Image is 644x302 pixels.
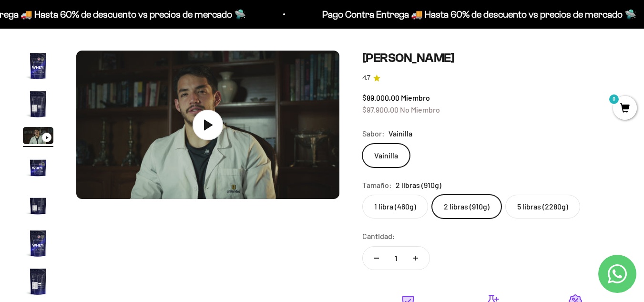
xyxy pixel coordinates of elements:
[23,127,53,147] button: Ir al artículo 3
[23,266,53,300] button: Ir al artículo 7
[23,152,53,182] img: Proteína Whey - Vainilla
[23,190,53,223] button: Ir al artículo 5
[401,93,430,102] span: Miembro
[362,73,621,83] a: 4.74.7 de 5.0 estrellas
[400,105,440,114] span: No Miembro
[362,127,385,140] legend: Sabor:
[362,105,399,114] span: $97.900,00
[23,228,53,261] button: Ir al artículo 6
[23,228,53,259] img: Proteína Whey - Vainilla
[362,51,621,65] h1: [PERSON_NAME]
[23,152,53,185] button: Ir al artículo 4
[363,247,390,270] button: Reducir cantidad
[23,266,53,297] img: Proteína Whey - Vainilla
[396,179,441,191] span: 2 libras (910g)
[23,51,53,84] button: Ir al artículo 1
[388,127,412,140] span: Vainilla
[613,104,637,114] a: 0
[314,7,628,22] p: Pago Contra Entrega 🚚 Hasta 60% de descuento vs precios de mercado 🛸
[362,230,395,242] label: Cantidad:
[362,73,370,83] span: 4.7
[608,94,620,105] mark: 0
[23,89,53,122] button: Ir al artículo 2
[23,190,53,220] img: Proteína Whey - Vainilla
[402,247,429,270] button: Aumentar cantidad
[23,51,53,81] img: Proteína Whey - Vainilla
[362,93,399,102] span: $89.000,00
[362,179,392,191] legend: Tamaño:
[23,89,53,119] img: Proteína Whey - Vainilla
